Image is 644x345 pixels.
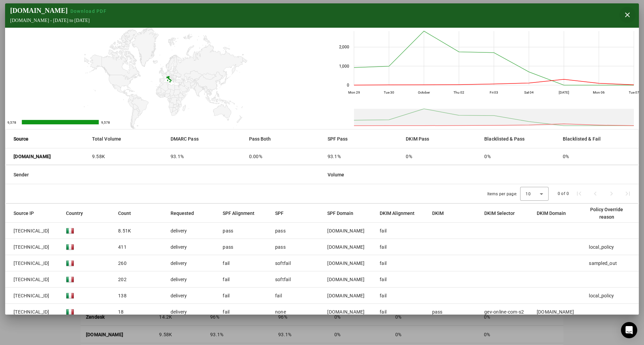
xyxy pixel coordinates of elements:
[223,210,254,217] div: SPF Alignment
[66,292,74,300] img: blank.gif
[327,210,359,217] div: SPF Domain
[275,276,291,283] div: softfail
[165,239,218,255] mat-cell: delivery
[14,210,34,217] div: Source IP
[327,309,364,315] div: [DOMAIN_NAME]
[380,210,415,217] div: DKIM Alignment
[275,260,291,267] div: softfail
[374,239,427,255] mat-cell: fail
[14,153,51,160] strong: [DOMAIN_NAME]
[327,276,364,283] div: [DOMAIN_NAME]
[593,91,605,94] text: Mon 06
[275,292,282,299] div: fail
[418,91,430,94] text: October
[66,308,74,316] img: blank.gif
[589,206,624,221] div: Policy Override reason
[165,288,218,304] mat-cell: delivery
[14,135,29,143] strong: Source
[432,309,443,315] div: pass
[217,304,270,320] mat-cell: fail
[490,91,498,94] text: Fri 03
[479,129,557,148] mat-header-cell: Blacklisted & Pass
[113,271,165,288] mat-cell: 202
[165,129,244,148] mat-header-cell: DMARC Pass
[14,244,49,250] span: [TECHNICAL_ID]
[66,210,89,217] div: Country
[14,276,49,283] span: [TECHNICAL_ID]
[537,210,572,217] div: DKIM Domain
[558,91,569,94] text: [DATE]
[524,91,533,94] text: Sat 04
[165,148,244,165] mat-cell: 93.1%
[526,192,531,196] span: 10
[589,206,630,221] div: Policy Override reason
[275,227,286,234] div: pass
[583,255,639,271] mat-cell: sampled_out
[322,165,639,184] mat-header-cell: Volume
[118,210,131,217] div: Count
[217,255,270,271] mat-cell: fail
[327,260,364,267] div: [DOMAIN_NAME]
[118,210,137,217] div: Count
[327,210,353,217] div: SPF Domain
[537,309,574,315] div: [DOMAIN_NAME]
[217,223,270,239] mat-cell: pass
[432,210,450,217] div: DKIM
[621,322,637,338] div: Open Intercom Messenger
[10,18,109,23] div: [DOMAIN_NAME] - [DATE] to [DATE]
[558,190,569,197] div: 0 of 0
[165,255,218,271] mat-cell: delivery
[383,91,394,94] text: Tue 30
[484,210,515,217] div: DKIM Selector
[7,121,16,124] text: 9,578
[244,148,322,165] mat-cell: 0.00%
[217,239,270,255] mat-cell: pass
[66,227,74,235] img: blank.gif
[10,7,109,15] div: [DOMAIN_NAME]
[87,148,165,165] mat-cell: 9.58K
[87,129,165,148] mat-header-cell: Total Volume
[14,292,49,299] span: [TECHNICAL_ID]
[14,309,49,315] span: [TECHNICAL_ID]
[101,121,110,124] text: 9,578
[322,148,401,165] mat-cell: 93.1%
[327,292,364,299] div: [DOMAIN_NAME]
[374,288,427,304] mat-cell: fail
[275,210,290,217] div: SPF
[400,129,479,148] mat-header-cell: DKIM Pass
[347,83,349,88] text: 0
[557,148,639,165] mat-cell: 0%
[628,91,639,94] text: Tue 07
[537,210,566,217] div: DKIM Domain
[171,210,200,217] div: Requested
[217,288,270,304] mat-cell: fail
[327,244,364,250] div: [DOMAIN_NAME]
[223,210,261,217] div: SPF Alignment
[374,255,427,271] mat-cell: fail
[275,309,286,315] div: none
[165,271,218,288] mat-cell: delivery
[217,271,270,288] mat-cell: fail
[70,8,107,14] span: Download PDF
[484,309,524,315] div: gev-online-com-s2
[322,129,401,148] mat-header-cell: SPF Pass
[479,148,557,165] mat-cell: 0%
[380,210,421,217] div: DKIM Alignment
[5,165,322,184] mat-header-cell: Sender
[583,288,639,304] mat-cell: local_policy
[113,304,165,320] mat-cell: 18
[113,239,165,255] mat-cell: 411
[171,210,194,217] div: Requested
[14,227,49,234] span: [TECHNICAL_ID]
[66,243,74,251] img: blank.gif
[5,28,322,129] svg: A chart.
[374,271,427,288] mat-cell: fail
[244,129,322,148] mat-header-cell: Pass Both
[583,239,639,255] mat-cell: local_policy
[339,64,349,69] text: 1,000
[348,91,360,94] text: Mon 29
[339,45,349,49] text: 2,000
[400,148,479,165] mat-cell: 0%
[66,210,83,217] div: Country
[374,223,427,239] mat-cell: fail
